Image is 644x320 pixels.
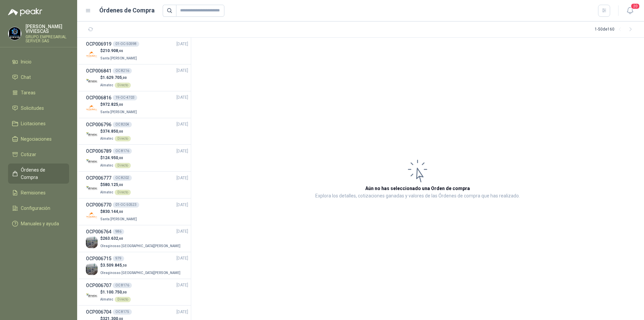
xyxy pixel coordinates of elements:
span: Santa [PERSON_NAME] [100,217,137,221]
span: ,60 [118,237,123,240]
span: Almatec [100,190,113,194]
a: OCP006841OC 8216[DATE] Company Logo$1.629.705,00AlmatecDirecto [86,67,188,88]
img: Company Logo [86,210,98,221]
p: [PERSON_NAME] VIVIESCAS [25,24,69,34]
a: Chat [8,71,69,84]
a: OCP006796OC 8204[DATE] Company Logo$374.850,00AlmatecDirecto [86,121,188,142]
span: [DATE] [176,94,188,101]
a: OCP00677001-OC-50523[DATE] Company Logo$830.144,00Santa [PERSON_NAME] [86,201,188,222]
a: OCP00681619-OC-4703[DATE] Company Logo$972.825,00Santa [PERSON_NAME] [86,94,188,115]
span: Inicio [21,58,32,65]
p: $ [100,182,131,188]
div: 979 [113,256,124,261]
div: Directo [115,190,131,195]
span: ,00 [118,156,123,160]
span: ,00 [122,76,127,80]
div: OC 8204 [113,122,132,127]
div: OC 8176 [113,148,132,154]
span: 1.629.705 [103,75,127,80]
span: ,50 [122,264,127,267]
span: Santa [PERSON_NAME] [100,110,137,114]
p: $ [100,262,182,269]
div: 19-OC-4703 [113,95,137,100]
p: GRUPO EMPRESARIAL SERVER SAS [25,35,69,43]
a: Solicitudes [8,102,69,115]
a: Órdenes de Compra [8,164,69,184]
h3: OCP006816 [86,94,111,101]
span: ,00 [118,130,123,133]
span: Tareas [21,89,36,96]
span: Almatec [100,298,113,301]
p: $ [100,209,138,215]
img: Company Logo [86,102,98,114]
span: [DATE] [176,282,188,288]
a: OCP00691901-OC-50598[DATE] Company Logo$210.908,46Santa [PERSON_NAME] [86,40,188,61]
span: Oleaginosas [GEOGRAPHIC_DATA][PERSON_NAME] [100,244,180,248]
a: Licitaciones [8,117,69,130]
span: ,00 [118,210,123,214]
span: [DATE] [176,309,188,315]
img: Company Logo [86,263,98,275]
button: 20 [624,5,636,17]
span: Cotizar [21,151,36,158]
div: Directo [115,136,131,141]
a: Negociaciones [8,133,69,145]
span: 580.125 [103,182,123,187]
div: Directo [115,83,131,88]
img: Company Logo [86,129,98,141]
span: [DATE] [176,255,188,262]
span: ,00 [118,183,123,187]
div: OC 8202 [113,175,132,181]
img: Company Logo [86,156,98,168]
a: OCP006777OC 8202[DATE] Company Logo$580.125,00AlmatecDirecto [86,174,188,195]
div: 01-OC-50598 [113,41,139,47]
span: Remisiones [21,189,46,196]
h3: OCP006777 [86,174,111,182]
h3: OCP006764 [86,228,111,235]
span: [DATE] [176,175,188,181]
img: Company Logo [8,27,21,40]
span: Manuales y ayuda [21,220,59,227]
span: ,00 [122,290,127,294]
img: Company Logo [86,76,98,87]
h3: OCP006841 [86,67,111,75]
a: OCP006789OC 8176[DATE] Company Logo$124.950,00AlmatecDirecto [86,147,188,169]
p: $ [100,128,131,135]
p: $ [100,155,131,161]
p: Explora los detalles, cotizaciones ganadas y valores de las Órdenes de compra que has realizado. [315,192,520,200]
img: Company Logo [86,290,98,302]
a: Configuración [8,202,69,215]
h3: OCP006789 [86,147,111,155]
img: Company Logo [86,49,98,60]
div: Directo [115,163,131,168]
div: OC 8175 [113,309,132,315]
span: Oleaginosas [GEOGRAPHIC_DATA][PERSON_NAME] [100,271,180,275]
img: Company Logo [86,236,98,248]
h1: Órdenes de Compra [99,6,155,15]
h3: OCP006704 [86,308,111,316]
p: $ [100,75,131,81]
span: Almatec [100,137,113,140]
a: OCP006764986[DATE] Company Logo$263.632,60Oleaginosas [GEOGRAPHIC_DATA][PERSON_NAME] [86,228,188,249]
span: [DATE] [176,148,188,154]
span: Chat [21,74,31,81]
p: $ [100,101,138,108]
span: Almatec [100,83,113,87]
div: 01-OC-50523 [113,202,139,208]
span: 3.509.845 [103,263,127,268]
span: ,46 [118,49,123,53]
a: Remisiones [8,186,69,199]
span: [DATE] [176,202,188,208]
span: ,00 [118,103,123,106]
span: Santa [PERSON_NAME] [100,56,137,60]
a: Manuales y ayuda [8,217,69,230]
a: OCP006707OC 8176[DATE] Company Logo$1.100.750,00AlmatecDirecto [86,282,188,303]
div: Directo [115,297,131,302]
h3: OCP006919 [86,40,111,48]
span: Configuración [21,204,50,212]
a: Cotizar [8,148,69,161]
span: 263.632 [103,236,123,241]
span: Solicitudes [21,104,44,112]
h3: OCP006770 [86,201,111,209]
span: 374.850 [103,129,123,134]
